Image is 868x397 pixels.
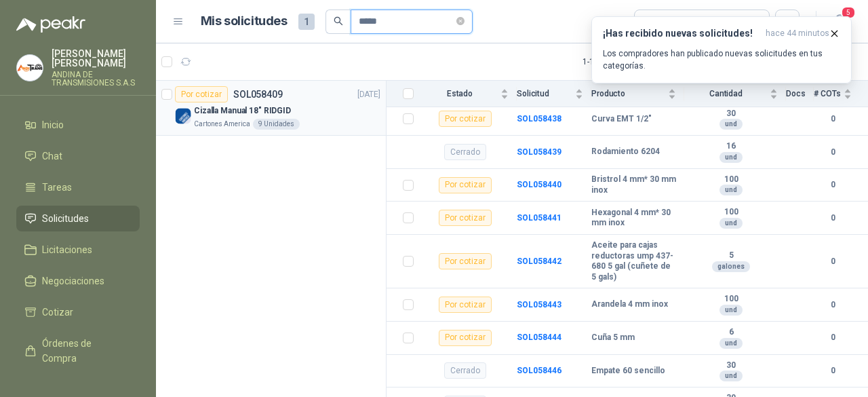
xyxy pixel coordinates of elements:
[684,327,778,338] b: 6
[766,28,829,39] span: hace 44 minutos
[517,300,561,309] a: SOL058443
[16,299,140,325] a: Cotizar
[439,330,492,346] div: Por cotizar
[517,114,561,124] a: SOL058438
[52,71,140,87] p: ANDINA DE TRANSMISIONES S.A.S
[517,89,572,98] span: Solicitud
[591,208,676,229] b: Hexagonal 4 mm* 30 mm inox
[156,81,386,136] a: Por cotizarSOL058409[DATE] Company LogoCizalla Manual 18" RIDGIDCartones America9 Unidades
[42,273,104,288] span: Negociaciones
[719,119,743,130] div: und
[456,15,465,28] span: close-circle
[16,237,140,263] a: Licitaciones
[517,366,561,375] a: SOL058446
[175,86,228,102] div: Por cotizar
[591,114,652,125] b: Curva EMT 1/2"
[591,174,676,195] b: Bristrol 4 mm* 30 mm inox
[814,299,852,311] b: 0
[175,108,191,124] img: Company Logo
[841,6,856,19] span: 5
[643,14,671,29] div: Todas
[16,268,140,294] a: Negociaciones
[16,16,85,33] img: Logo peakr
[814,146,852,159] b: 0
[517,147,561,157] a: SOL058439
[517,213,561,223] a: SOL058441
[16,174,140,200] a: Tareas
[814,178,852,191] b: 0
[814,212,852,225] b: 0
[194,105,291,117] p: Cizalla Manual 18" RIDGID
[591,16,852,83] button: ¡Has recibido nuevas solicitudes!hace 44 minutos Los compradores han publicado nuevas solicitudes...
[814,255,852,268] b: 0
[42,336,127,366] span: Órdenes de Compra
[684,109,778,119] b: 30
[603,48,840,72] p: Los compradores han publicado nuevas solicitudes en tus categorías.
[684,207,778,218] b: 100
[439,210,492,226] div: Por cotizar
[16,206,140,231] a: Solicitudes
[357,88,380,101] p: [DATE]
[684,250,778,261] b: 5
[591,299,668,310] b: Arandela 4 mm inox
[814,364,852,377] b: 0
[591,366,665,377] b: Empate 60 sencillo
[712,261,750,272] div: galones
[253,119,300,130] div: 9 Unidades
[194,119,250,130] p: Cartones America
[603,28,760,39] h3: ¡Has recibido nuevas solicitudes!
[591,240,676,282] b: Aceite para cajas reductoras ump 437- 680 5 gal (cuñete de 5 gals)
[439,253,492,269] div: Por cotizar
[719,152,743,163] div: und
[517,333,561,342] a: SOL058444
[16,143,140,169] a: Chat
[684,174,778,185] b: 100
[201,12,288,31] h1: Mis solicitudes
[16,330,140,371] a: Órdenes de Compra
[439,177,492,193] div: Por cotizar
[439,297,492,313] div: Por cotizar
[42,180,72,195] span: Tareas
[719,305,743,316] div: und
[444,144,486,160] div: Cerrado
[591,147,660,157] b: Rodamiento 6204
[719,338,743,349] div: und
[52,49,140,68] p: [PERSON_NAME] [PERSON_NAME]
[719,218,743,229] div: und
[42,305,73,320] span: Cotizar
[517,257,561,266] a: SOL058442
[42,211,89,226] span: Solicitudes
[591,333,635,343] b: Cuña 5 mm
[439,111,492,127] div: Por cotizar
[719,371,743,381] div: und
[517,81,591,107] th: Solicitud
[456,17,465,25] span: close-circle
[16,112,140,138] a: Inicio
[298,14,315,30] span: 1
[42,149,62,164] span: Chat
[233,90,283,99] p: SOL058409
[814,113,852,126] b: 0
[827,10,852,34] button: 5
[583,51,652,73] div: 1 - 1 de 1
[42,242,92,257] span: Licitaciones
[684,294,778,305] b: 100
[422,81,517,107] th: Estado
[422,89,498,98] span: Estado
[814,331,852,344] b: 0
[684,141,778,152] b: 16
[334,16,343,26] span: search
[517,180,561,189] a: SOL058440
[684,360,778,371] b: 30
[719,185,743,195] div: und
[42,117,64,132] span: Inicio
[17,55,43,81] img: Company Logo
